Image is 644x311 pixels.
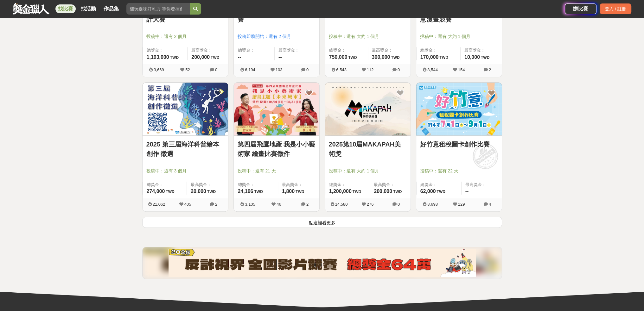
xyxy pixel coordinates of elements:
span: -- [238,54,241,60]
span: 274,000 [147,189,165,194]
span: 1,193,000 [147,54,169,60]
span: 170,000 [420,54,439,60]
span: 6,194 [245,67,255,72]
span: 投稿中：還有 大約 1 個月 [420,33,498,40]
a: 找比賽 [55,4,76,13]
a: 找活動 [78,4,99,13]
span: 最高獎金： [464,47,498,53]
span: 52 [185,67,190,72]
span: 1,800 [282,189,295,194]
span: 總獎金： [329,47,364,53]
a: Cover Image [143,83,228,136]
span: TWD [481,55,489,60]
span: 24,196 [238,189,253,194]
span: 129 [458,202,465,207]
span: 62,000 [420,189,436,194]
span: 最高獎金： [191,182,224,188]
div: 登入 / 註冊 [600,3,631,14]
span: -- [465,189,469,194]
span: TWD [348,55,357,60]
span: 投稿即將開始：還有 2 個月 [238,33,316,40]
span: 21,062 [153,202,165,207]
span: 投稿中：還有 22 天 [420,168,498,174]
span: 0 [306,67,309,72]
span: 投稿中：還有 21 天 [238,168,316,174]
span: 最高獎金： [282,182,316,188]
span: 2 [306,202,309,207]
a: Cover Image [416,83,502,136]
span: 0 [215,67,217,72]
input: 翻玩臺味好乳力 等你發揮創意！ [126,3,190,15]
span: 最高獎金： [191,47,224,53]
span: TWD [170,55,179,60]
span: 0 [398,67,400,72]
span: TWD [166,190,174,194]
span: 2 [489,67,491,72]
span: 最高獎金： [465,182,498,188]
img: b4b43df0-ce9d-4ec9-9998-1f8643ec197e.png [169,249,476,277]
span: TWD [207,190,216,194]
span: 10,000 [464,54,480,60]
span: 14,580 [335,202,348,207]
span: 8,544 [427,67,438,72]
span: 1,200,000 [329,189,352,194]
span: TWD [353,190,361,194]
span: 103 [276,67,283,72]
span: 總獎金： [420,47,456,53]
span: -- [278,54,282,60]
span: 6,543 [336,67,347,72]
span: 46 [277,202,281,207]
a: Cover Image [325,83,411,136]
span: 3,669 [154,67,164,72]
img: Cover Image [143,83,228,135]
span: 總獎金： [147,47,184,53]
span: 總獎金： [329,182,366,188]
span: TWD [437,190,445,194]
span: 405 [184,202,191,207]
a: 辦比賽 [565,3,596,14]
button: 點這裡看更多 [142,217,502,228]
img: Cover Image [325,83,411,135]
span: 200,000 [191,54,210,60]
span: TWD [393,190,402,194]
span: 投稿中：還有 大約 1 個月 [329,168,407,174]
span: TWD [439,55,448,60]
span: 750,000 [329,54,348,60]
a: 2025 第三屆海洋科普繪本創作 徵選 [146,140,224,159]
img: Cover Image [416,83,502,135]
span: 2 [215,202,217,207]
span: 投稿中：還有 大約 1 個月 [329,33,407,40]
span: 總獎金： [420,182,457,188]
span: 最高獎金： [374,182,406,188]
a: Cover Image [234,83,319,136]
a: 作品集 [101,4,121,13]
span: 投稿中：還有 3 個月 [146,168,224,174]
span: 8,698 [427,202,438,207]
span: 總獎金： [238,47,271,53]
span: 投稿中：還有 2 個月 [146,33,224,40]
span: 20,000 [191,189,206,194]
span: 154 [458,67,465,72]
span: 最高獎金： [372,47,407,53]
span: TWD [211,55,219,60]
span: 總獎金： [147,182,183,188]
a: 第四屆飛鷹地產 我是小小藝術家 繪畫比賽徵件 [238,140,316,159]
img: Cover Image [234,83,319,135]
span: TWD [296,190,304,194]
span: 200,000 [374,189,392,194]
span: 總獎金： [238,182,274,188]
span: 0 [398,202,400,207]
span: 4 [489,202,491,207]
span: TWD [254,190,263,194]
span: 3,105 [245,202,255,207]
a: 好竹意租稅圖卡創作比賽 [420,140,498,149]
span: 最高獎金： [278,47,316,53]
span: TWD [391,55,399,60]
a: 2025第10屆MAKAPAH美術獎 [329,140,407,159]
span: 112 [367,67,374,72]
span: 300,000 [372,54,390,60]
span: 276 [367,202,374,207]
